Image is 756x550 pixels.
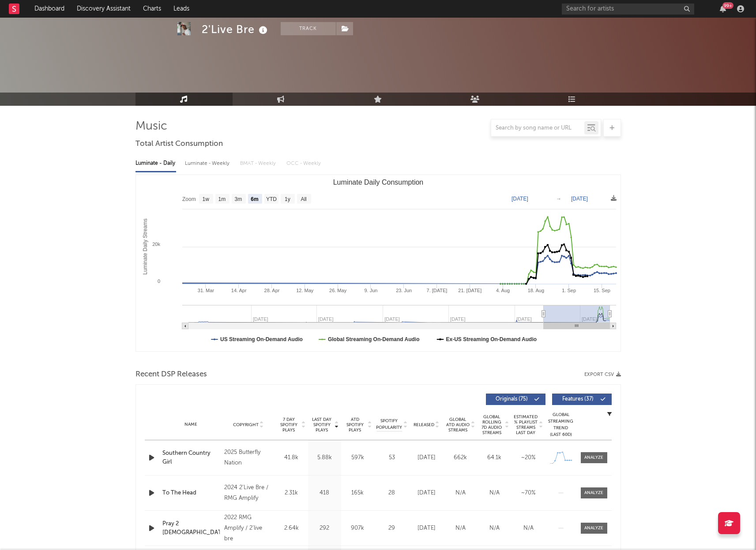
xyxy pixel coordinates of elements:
div: 418 [310,489,339,498]
div: 165k [343,489,372,498]
input: Search for artists [562,4,694,15]
div: 41.8k [277,453,306,462]
text: 20k [152,242,160,247]
text: Luminate Daily Streams [142,219,148,275]
text: [DATE] [512,196,528,202]
div: ~ 70 % [514,489,543,498]
svg: Luminate Daily Consumption [136,175,621,351]
text: 12. May [296,288,314,293]
div: 53 [376,453,407,462]
div: N/A [480,524,509,533]
div: 2.64k [277,524,306,533]
span: 7 Day Spotify Plays [277,417,301,433]
text: Global Streaming On-Demand Audio [327,336,419,342]
span: Estimated % Playlist Streams Last Day [514,414,538,435]
button: 99+ [720,5,726,12]
text: 18. Aug [527,288,544,293]
text: 1y [285,196,290,202]
text: → [556,196,561,202]
text: 1. Sep [562,288,576,293]
div: [DATE] [412,489,441,498]
div: 2022 RMG Amplify / 2'live bre [224,513,272,544]
span: Features ( 37 ) [558,397,598,402]
text: 14. Apr [231,288,246,293]
text: US Streaming On-Demand Audio [220,336,303,342]
span: Spotify Popularity [376,418,402,431]
div: 907k [343,524,372,533]
button: Features(37) [552,394,612,405]
div: ~ 20 % [514,453,543,462]
div: N/A [446,524,475,533]
text: Ex-US Streaming On-Demand Audio [446,336,537,342]
div: 29 [376,524,407,533]
text: YTD [266,196,276,202]
div: 2025 Butterfly Nation [224,447,272,468]
text: 23. Jun [396,288,412,293]
div: 662k [446,453,475,462]
div: 28 [376,489,407,498]
div: 5.88k [310,453,339,462]
a: To The Head [162,489,220,498]
text: 0 [157,279,160,284]
text: 3m [234,196,242,202]
div: 2.31k [277,489,306,498]
button: Export CSV [584,372,621,377]
span: Copyright [233,422,259,427]
text: Zoom [182,196,196,202]
div: Name [162,421,220,428]
text: 6m [251,196,258,202]
div: [DATE] [412,524,441,533]
div: 64.1k [480,453,509,462]
text: Luminate Daily Consumption [333,178,423,186]
button: Track [281,22,336,35]
div: 597k [343,453,372,462]
text: All [301,196,306,202]
span: Last Day Spotify Plays [310,417,334,433]
input: Search by song name or URL [491,125,584,132]
span: Recent DSP Releases [135,369,207,380]
text: [DATE] [571,196,588,202]
span: Global ATD Audio Streams [446,417,470,433]
div: 99 + [722,2,733,9]
div: 292 [310,524,339,533]
div: Global Streaming Trend (Last 60D) [548,412,574,438]
text: 15. Sep [593,288,610,293]
div: 2'Live Bre [202,22,270,37]
span: Total Artist Consumption [135,139,223,149]
button: Originals(75) [486,394,545,405]
text: 7. [DATE] [426,288,447,293]
text: 21. [DATE] [458,288,481,293]
a: Southern Country Girl [162,449,220,466]
a: Pray 2 [DEMOGRAPHIC_DATA] [162,520,220,537]
div: [DATE] [412,453,441,462]
div: N/A [446,489,475,498]
text: 1w [202,196,209,202]
text: 1m [218,196,226,202]
text: 4. Aug [496,288,509,293]
text: 26. May [329,288,347,293]
div: 2024 2'Live Bre / RMG Amplify [224,483,272,504]
div: Luminate - Weekly [185,156,231,171]
span: Originals ( 75 ) [492,397,532,402]
div: N/A [480,489,509,498]
div: Luminate - Daily [135,156,176,171]
div: N/A [514,524,543,533]
text: 9. Jun [364,288,377,293]
span: ATD Spotify Plays [343,417,367,433]
span: Released [414,422,434,427]
text: 28. Apr [264,288,279,293]
text: 31. Mar [197,288,214,293]
span: Global Rolling 7D Audio Streams [480,414,504,435]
